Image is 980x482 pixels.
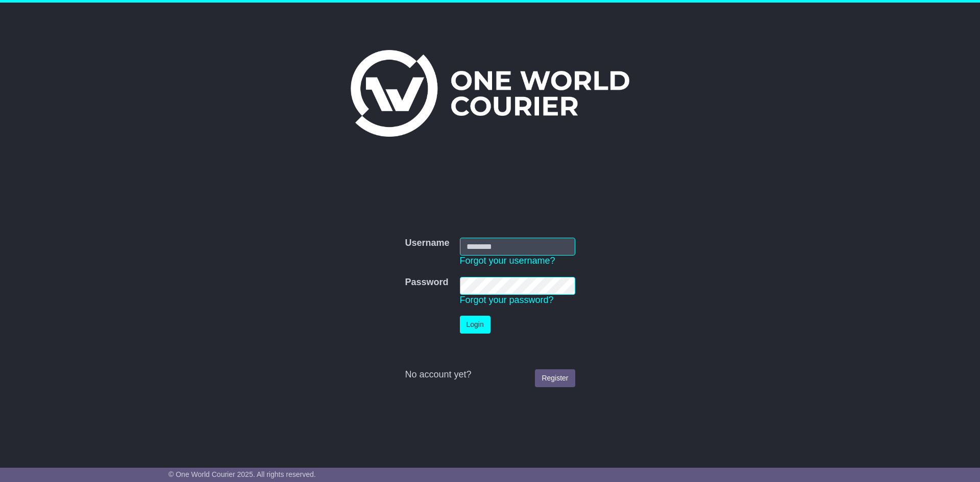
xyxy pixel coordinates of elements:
a: Forgot your username? [460,256,555,266]
div: No account yet? [405,369,575,380]
label: Username [405,238,449,249]
img: One World [351,50,629,137]
span: © One World Courier 2025. All rights reserved. [168,470,316,478]
label: Password [405,277,448,288]
a: Register [535,369,575,387]
button: Login [460,316,491,334]
a: Forgot your password? [460,295,554,305]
